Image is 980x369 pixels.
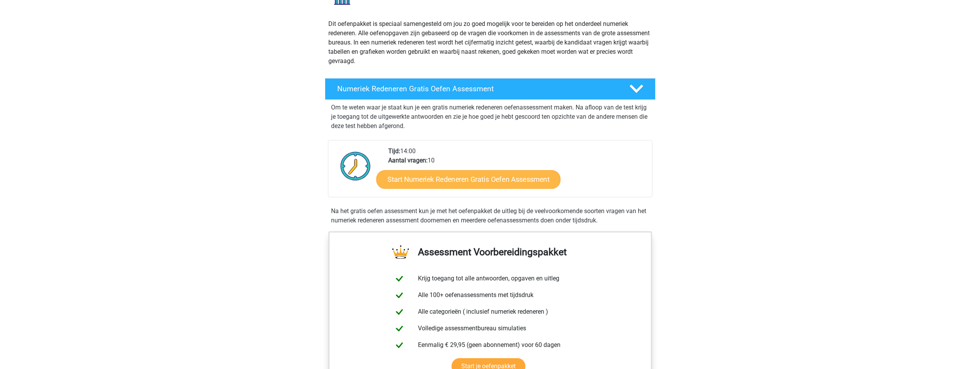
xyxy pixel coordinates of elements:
b: Tijd: [388,147,400,155]
a: Start Numeriek Redeneren Gratis Oefen Assessment [376,170,560,188]
p: Dit oefenpakket is speciaal samengesteld om jou zo goed mogelijk voor te bereiden op het onderdee... [328,19,652,66]
div: 14:00 10 [382,147,652,197]
a: Numeriek Redeneren Gratis Oefen Assessment [322,78,659,100]
h4: Numeriek Redeneren Gratis Oefen Assessment [337,84,617,93]
img: Klok [336,147,375,185]
div: Na het gratis oefen assessment kun je met het oefenpakket de uitleg bij de veelvoorkomende soorte... [328,207,652,225]
b: Aantal vragen: [388,157,428,164]
p: Om te weten waar je staat kun je een gratis numeriek redeneren oefenassessment maken. Na afloop v... [331,103,649,131]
